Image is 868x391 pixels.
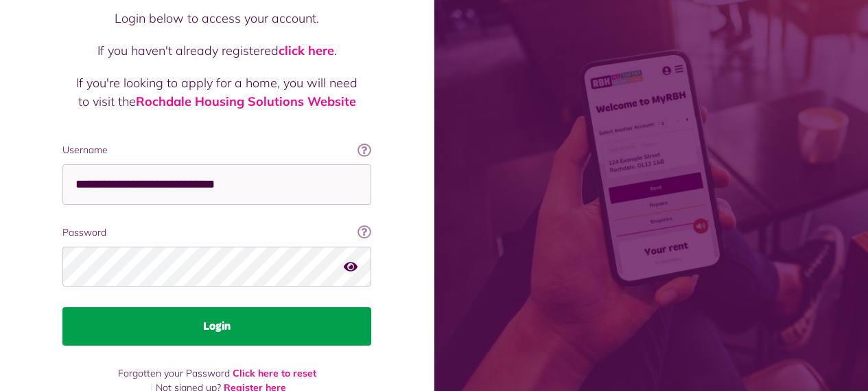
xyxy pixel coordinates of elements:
[136,93,356,109] a: Rochdale Housing Solutions Website
[62,225,371,240] label: Password
[62,307,371,346] button: Login
[76,74,357,111] p: If you're looking to apply for a home, you will need to visit the
[118,367,230,379] span: Forgotten your Password
[76,41,357,60] p: If you haven't already registered .
[62,143,371,157] label: Username
[76,9,357,27] p: Login below to access your account.
[233,367,316,379] a: Click here to reset
[279,43,334,58] a: click here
